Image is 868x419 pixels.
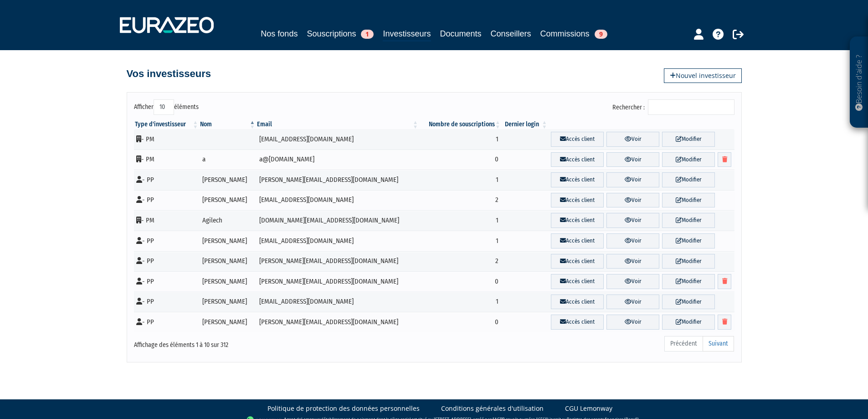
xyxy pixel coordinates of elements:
a: Supprimer [718,315,731,330]
p: Besoin d'aide ? [854,41,864,124]
label: Afficher éléments [134,99,199,115]
a: Supprimer [718,274,731,289]
a: Modifier [662,132,715,147]
td: [PERSON_NAME][EMAIL_ADDRESS][DOMAIN_NAME] [256,271,419,292]
td: - PP [134,292,200,312]
a: Accès client [551,254,604,269]
td: - PP [134,231,200,251]
td: [PERSON_NAME][EMAIL_ADDRESS][DOMAIN_NAME] [256,312,419,332]
td: 1 [419,231,502,251]
td: a@[DOMAIN_NAME] [256,150,419,170]
td: [PERSON_NAME] [199,271,256,292]
td: - PP [134,251,200,272]
td: [PERSON_NAME] [199,292,256,312]
td: - PP [134,190,200,211]
th: &nbsp; [548,120,734,129]
a: Souscriptions1 [307,27,374,40]
a: Accès client [551,315,604,330]
th: Email : activer pour trier la colonne par ordre croissant [256,120,419,129]
a: Modifier [662,254,715,269]
a: Modifier [662,152,715,167]
a: Modifier [662,172,715,187]
td: 0 [419,150,502,170]
td: - PP [134,312,200,332]
th: Dernier login : activer pour trier la colonne par ordre croissant [502,120,549,129]
td: a [199,150,256,170]
a: Voir [606,274,659,289]
td: Agilech [199,210,256,231]
td: - PP [134,170,200,190]
a: Suivant [703,336,734,352]
td: - PM [134,210,200,231]
span: 9 [595,30,607,39]
a: Voir [606,193,659,208]
a: Modifier [662,233,715,248]
td: [DOMAIN_NAME][EMAIL_ADDRESS][DOMAIN_NAME] [256,210,419,231]
a: Accès client [551,172,604,187]
a: Accès client [551,233,604,248]
a: Commissions9 [540,27,607,40]
a: Modifier [662,315,715,330]
td: [PERSON_NAME] [199,170,256,190]
a: Accès client [551,132,604,147]
span: 1 [361,30,374,39]
td: - PP [134,271,200,292]
td: [PERSON_NAME][EMAIL_ADDRESS][DOMAIN_NAME] [256,170,419,190]
td: 1 [419,170,502,190]
a: Accès client [551,295,604,310]
td: [EMAIL_ADDRESS][DOMAIN_NAME] [256,231,419,251]
td: 0 [419,271,502,292]
td: 1 [419,210,502,231]
a: Accès client [551,152,604,167]
td: [PERSON_NAME] [199,190,256,211]
a: Voir [606,295,659,310]
select: Afficheréléments [154,99,174,115]
a: Conditions générales d'utilisation [441,404,544,413]
a: Voir [606,213,659,228]
td: 2 [419,190,502,211]
a: Modifier [662,193,715,208]
a: Conseillers [491,27,531,40]
td: 2 [419,251,502,272]
td: [PERSON_NAME] [199,251,256,272]
td: [PERSON_NAME][EMAIL_ADDRESS][DOMAIN_NAME] [256,251,419,272]
a: Nouvel investisseur [664,68,742,83]
td: 1 [419,129,502,150]
a: CGU Lemonway [565,404,612,413]
td: [EMAIL_ADDRESS][DOMAIN_NAME] [256,292,419,312]
td: [EMAIL_ADDRESS][DOMAIN_NAME] [256,129,419,150]
a: Politique de protection des données personnelles [267,404,420,413]
td: [EMAIL_ADDRESS][DOMAIN_NAME] [256,190,419,211]
a: Accès client [551,193,604,208]
th: Type d'investisseur : activer pour trier la colonne par ordre croissant [134,120,200,129]
th: Nombre de souscriptions : activer pour trier la colonne par ordre croissant [419,120,502,129]
td: - PM [134,150,200,170]
a: Investisseurs [383,27,431,41]
a: Modifier [662,295,715,310]
td: 1 [419,292,502,312]
a: Accès client [551,213,604,228]
td: 0 [419,312,502,332]
a: Modifier [662,274,715,289]
a: Voir [606,254,659,269]
td: - PM [134,129,200,150]
td: [PERSON_NAME] [199,231,256,251]
h4: Vos investisseurs [127,68,211,79]
a: Accès client [551,274,604,289]
label: Rechercher : [612,99,734,115]
a: Voir [606,152,659,167]
input: Rechercher : [648,99,734,115]
a: Voir [606,172,659,187]
a: Documents [440,27,482,40]
a: Supprimer [718,152,731,167]
a: Voir [606,315,659,330]
a: Modifier [662,213,715,228]
a: Voir [606,233,659,248]
td: [PERSON_NAME] [199,312,256,332]
a: Voir [606,132,659,147]
img: 1732889491-logotype_eurazeo_blanc_rvb.png [120,17,214,33]
th: Nom : activer pour trier la colonne par ordre d&eacute;croissant [199,120,256,129]
div: Affichage des éléments 1 à 10 sur 312 [134,335,376,350]
a: Nos fonds [261,27,298,40]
